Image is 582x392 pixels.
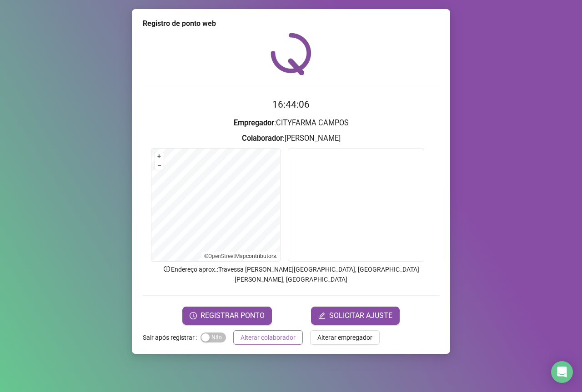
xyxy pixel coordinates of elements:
[155,152,164,161] button: +
[242,134,283,143] strong: Colaborador
[163,265,171,273] span: info-circle
[204,253,277,259] li: © contributors.
[233,330,303,345] button: Alterar colaborador
[201,310,265,321] span: REGISTRAR PONTO
[143,330,201,345] label: Sair após registrar
[271,33,311,75] img: QRPoint
[310,330,380,345] button: Alterar empregador
[311,307,400,325] button: editSOLICITAR AJUSTE
[241,332,296,342] span: Alterar colaborador
[317,332,372,342] span: Alterar empregador
[143,133,439,144] h3: : [PERSON_NAME]
[551,361,573,383] div: Open Intercom Messenger
[143,117,439,129] h3: : CITYFARMA CAMPOS
[329,310,392,321] span: SOLICITAR AJUSTE
[143,264,439,284] p: Endereço aprox. : Travessa [PERSON_NAME][GEOGRAPHIC_DATA], [GEOGRAPHIC_DATA][PERSON_NAME], [GEOGR...
[272,99,310,110] time: 16:44:06
[208,253,246,259] a: OpenStreetMap
[190,312,197,319] span: clock-circle
[155,161,164,170] button: –
[318,312,326,319] span: edit
[234,119,274,127] strong: Empregador
[182,307,272,325] button: REGISTRAR PONTO
[143,18,439,29] div: Registro de ponto web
